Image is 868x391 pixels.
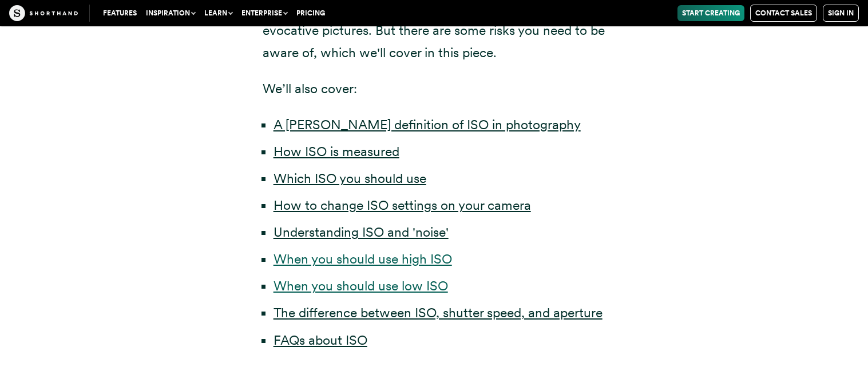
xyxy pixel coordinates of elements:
a: How to change ISO settings on your camera [274,197,531,213]
a: The difference between ISO, shutter speed, and aperture [274,305,603,321]
a: Start Creating [677,5,744,21]
button: Enterprise [237,5,292,21]
a: When you should use low ISO [274,278,448,294]
a: Sign in [823,5,859,22]
a: FAQs about ISO [274,332,367,348]
a: A [PERSON_NAME] definition of ISO in photography [274,117,581,133]
a: Features [98,5,141,21]
button: Learn [200,5,237,21]
p: We’ll also cover: [263,78,606,100]
a: How ISO is measured [274,143,399,159]
a: Contact Sales [750,5,817,22]
a: Which ISO you should use [274,170,426,186]
a: Understanding ISO and 'noise' [274,224,449,240]
a: Pricing [292,5,330,21]
button: Inspiration [141,5,200,21]
img: The Craft [9,5,78,21]
a: When you should use high ISO [274,251,452,267]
